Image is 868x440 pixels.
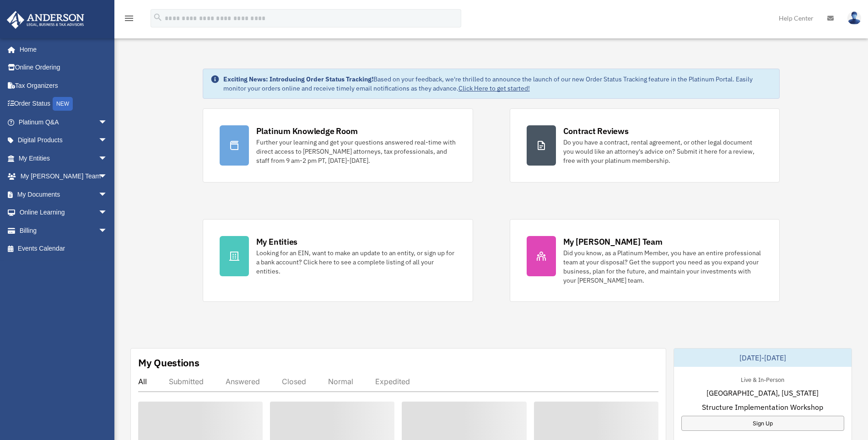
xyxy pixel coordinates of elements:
span: arrow_drop_down [98,149,117,168]
span: arrow_drop_down [98,167,117,186]
div: Answered [226,377,260,386]
div: NEW [53,97,73,111]
a: My Entitiesarrow_drop_down [6,149,121,167]
a: Events Calendar [6,240,121,258]
span: arrow_drop_down [98,204,117,222]
a: Billingarrow_drop_down [6,221,121,240]
a: Home [6,40,117,59]
div: Did you know, as a Platinum Member, you have an entire professional team at your disposal? Get th... [563,248,763,285]
a: Contract Reviews Do you have a contract, rental agreement, or other legal document you would like... [510,108,780,182]
a: Online Ordering [6,59,121,77]
div: Looking for an EIN, want to make an update to an entity, or sign up for a bank account? Click her... [256,248,456,276]
a: Platinum Knowledge Room Further your learning and get your questions answered real-time with dire... [203,108,473,182]
strong: Exciting News: Introducing Order Status Tracking! [223,75,373,83]
div: Further your learning and get your questions answered real-time with direct access to [PERSON_NAM... [256,138,456,165]
div: Expedited [375,377,410,386]
div: My [PERSON_NAME] Team [563,236,663,247]
span: arrow_drop_down [98,113,117,132]
div: Submitted [169,377,204,386]
img: Anderson Advisors Platinum Portal [4,11,87,29]
span: arrow_drop_down [98,131,117,150]
img: User Pic [847,11,861,25]
div: Based on your feedback, we're thrilled to announce the launch of our new Order Status Tracking fe... [223,75,772,93]
div: Normal [328,377,353,386]
span: arrow_drop_down [98,185,117,204]
div: My Entities [256,236,297,247]
a: Platinum Q&Aarrow_drop_down [6,113,121,131]
div: Platinum Knowledge Room [256,125,358,137]
i: search [153,12,163,22]
div: Closed [282,377,306,386]
a: Digital Productsarrow_drop_down [6,131,121,150]
span: arrow_drop_down [98,221,117,240]
a: My Entities Looking for an EIN, want to make an update to an entity, or sign up for a bank accoun... [203,219,473,302]
a: Online Learningarrow_drop_down [6,204,121,222]
a: Order StatusNEW [6,95,121,113]
span: [GEOGRAPHIC_DATA], [US_STATE] [706,387,819,398]
div: [DATE]-[DATE] [674,349,852,367]
div: Contract Reviews [563,125,629,137]
a: Sign Up [681,416,844,431]
div: My Questions [138,356,199,370]
a: My [PERSON_NAME] Team Did you know, as a Platinum Member, you have an entire professional team at... [510,219,780,302]
a: My [PERSON_NAME] Teamarrow_drop_down [6,167,121,186]
div: All [138,377,147,386]
i: menu [124,13,135,24]
a: Tax Organizers [6,76,121,95]
a: My Documentsarrow_drop_down [6,185,121,204]
a: menu [124,16,135,24]
span: Structure Implementation Workshop [702,402,823,413]
div: Do you have a contract, rental agreement, or other legal document you would like an attorney's ad... [563,138,763,165]
a: Click Here to get started! [458,84,530,92]
div: Live & In-Person [733,374,792,384]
